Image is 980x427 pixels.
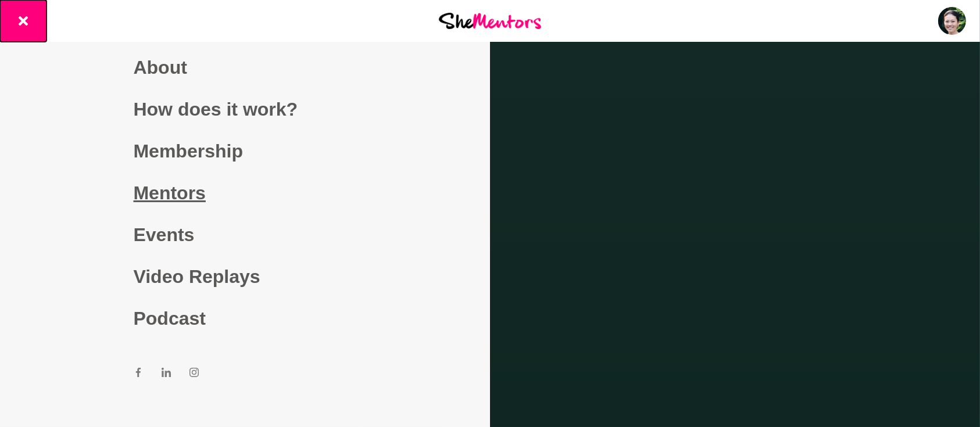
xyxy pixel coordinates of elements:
[134,130,357,172] a: Membership
[134,172,357,214] a: Mentors
[134,367,143,381] a: Facebook
[938,7,966,35] img: Roselynn Unson
[134,88,357,130] a: How does it work?
[134,256,357,297] a: Video Replays
[189,367,199,381] a: Instagram
[162,367,171,381] a: LinkedIn
[439,13,541,28] img: She Mentors Logo
[134,297,357,339] a: Podcast
[134,46,357,88] a: About
[134,214,357,256] a: Events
